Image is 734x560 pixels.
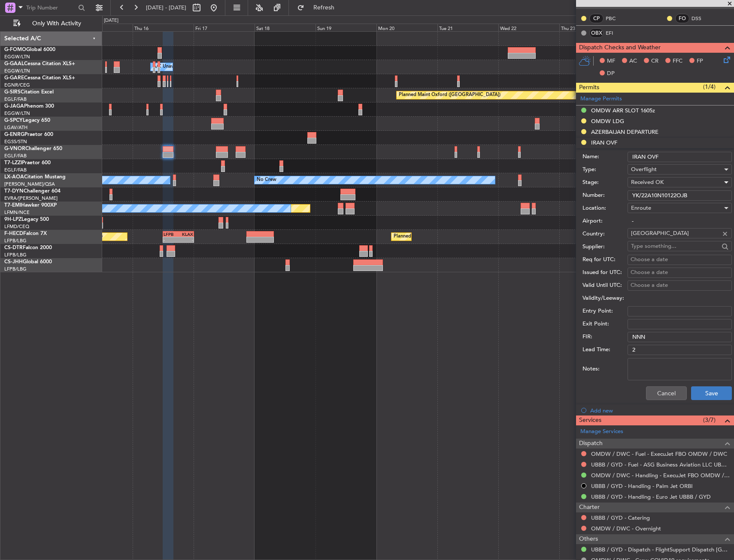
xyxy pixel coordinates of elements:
span: Charter [579,503,600,512]
a: LFPB/LBG [4,266,27,272]
div: CP [589,14,604,23]
div: Sat 18 [255,24,315,31]
div: Planned Maint [GEOGRAPHIC_DATA] ([GEOGRAPHIC_DATA]) [394,230,529,243]
div: Choose a date [631,281,729,290]
div: OMDW LDG [591,117,624,125]
label: Country: [582,230,628,238]
label: Location: [582,204,628,213]
label: Issued for UTC: [582,268,628,277]
a: CS-JHHGlobal 6000 [4,259,52,265]
span: G-GARE [4,75,24,81]
span: Dispatch [579,439,603,449]
a: Manage Permits [580,95,622,103]
input: Type something... [631,227,719,240]
a: CS-DTRFalcon 2000 [4,245,52,250]
a: Manage Services [580,428,623,436]
a: OMDW / DWC - Handling - ExecuJet FBO OMDW / DWC [591,472,730,479]
button: Only With Activity [9,17,93,30]
span: T7-LZZI [4,160,22,166]
a: G-SPCYLegacy 650 [4,118,50,123]
span: G-FOMO [4,47,26,52]
input: NNN [628,332,732,342]
span: T7-DYN [4,189,24,194]
label: Supplier: [582,243,628,251]
a: G-JAGAPhenom 300 [4,104,54,109]
div: - [179,237,193,242]
span: T7-EMI [4,203,21,208]
a: LX-AOACitation Mustang [4,175,66,180]
a: EGGW/LTN [4,68,30,74]
label: Req for UTC: [582,256,628,264]
div: LFPB [164,232,178,237]
div: - [164,237,178,242]
label: Notes: [582,365,628,373]
span: 9H-LPZ [4,217,21,222]
a: UBBB / GYD - Catering [591,514,650,521]
label: Valid Until UTC: [582,281,628,290]
span: MF [607,57,615,66]
span: Permits [579,83,599,93]
a: G-GAALCessna Citation XLS+ [4,61,75,66]
button: Cancel [646,386,687,400]
a: DSS [692,15,711,22]
a: EGNR/CEG [4,82,30,88]
a: OMDW / DWC - Fuel - ExecuJet FBO OMDW / DWC [591,450,727,458]
a: EGLF/FAB [4,167,27,173]
a: T7-LZZIPraetor 600 [4,160,51,166]
div: FO [675,14,689,23]
input: Trip Number [26,1,76,14]
span: LX-AOA [4,175,24,180]
span: G-ENRG [4,132,24,137]
a: LFMD/CEQ [4,223,29,230]
span: Only With Activity [22,21,91,27]
a: UBBB / GYD - Handling - Euro Jet UBBB / GYD [591,493,711,500]
span: DP [607,69,615,78]
div: Fri 17 [194,24,255,31]
span: Enroute [631,204,651,212]
label: Entry Point: [582,307,628,316]
a: LGAV/ATH [4,124,27,131]
span: CS-DTR [4,245,23,250]
div: OMDW ARR SLOT 1605z [591,107,655,114]
a: UBBB / GYD - Handling - Palm Jet ORBI [591,482,693,490]
div: A/C Unavailable [153,60,188,73]
div: Thu 16 [133,24,194,31]
span: CS-JHH [4,259,23,265]
label: Number: [582,191,628,200]
a: F-HECDFalcon 7X [4,231,47,236]
a: OMDW / DWC - Overnight [591,525,661,532]
div: Choose a date [631,268,729,277]
div: KLAX [179,232,193,237]
span: (3/7) [703,415,716,425]
a: EGGW/LTN [4,110,30,117]
a: 9H-LPZLegacy 500 [4,217,49,222]
a: EFI [606,29,625,37]
span: Overflight [631,166,657,173]
div: Sun 19 [315,24,376,31]
a: G-GARECessna Citation XLS+ [4,75,75,81]
span: G-GAAL [4,61,24,66]
label: Name: [582,153,628,161]
a: LFMN/NCE [4,209,30,216]
span: [DATE] - [DATE] [146,4,186,12]
a: G-SIRSCitation Excel [4,90,54,95]
a: LFPB/LBG [4,252,27,258]
a: UBBB / GYD - Fuel - ASG Business Aviation LLC UBBB / GYD [591,461,730,468]
div: Planned Maint Oxford ([GEOGRAPHIC_DATA]) [399,89,500,102]
a: EGLF/FAB [4,96,27,102]
a: T7-EMIHawker 900XP [4,203,57,208]
span: G-VNOR [4,146,25,151]
div: AZERBAIJAN DEPARTURE [591,128,658,135]
a: EGSS/STN [4,138,27,145]
span: FFC [673,57,682,66]
span: Dispatch Checks and Weather [579,43,661,53]
input: Type something... [631,240,719,253]
label: Validity/Leeway: [582,294,628,303]
a: UBBB / GYD - Dispatch - FlightSupport Dispatch [GEOGRAPHIC_DATA] [591,546,730,553]
label: Airport: [582,217,628,226]
a: EGLF/FAB [4,153,27,159]
span: (1/4) [703,82,716,91]
a: [PERSON_NAME]/QSA [4,181,55,187]
span: Others [579,534,598,544]
label: Exit Point: [582,320,628,328]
